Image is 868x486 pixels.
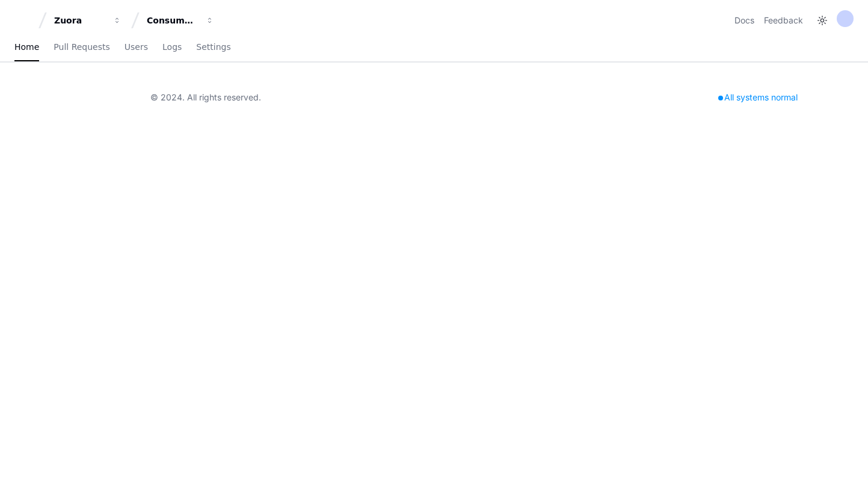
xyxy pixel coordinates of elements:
div: © 2024. All rights reserved. [150,91,261,103]
button: Zuora [49,10,126,31]
a: Docs [734,14,754,26]
span: Logs [162,43,182,51]
a: Settings [196,34,230,61]
div: Consumption [147,14,199,26]
span: Pull Requests [54,43,109,51]
a: Home [14,34,39,61]
div: Zuora [54,14,106,26]
span: Settings [196,43,230,51]
button: Feedback [764,14,803,26]
button: Consumption [142,10,219,31]
span: Users [125,43,148,51]
div: All systems normal [711,89,805,106]
a: Logs [162,34,182,61]
a: Users [125,34,148,61]
span: Home [14,43,39,51]
a: Pull Requests [54,34,109,61]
